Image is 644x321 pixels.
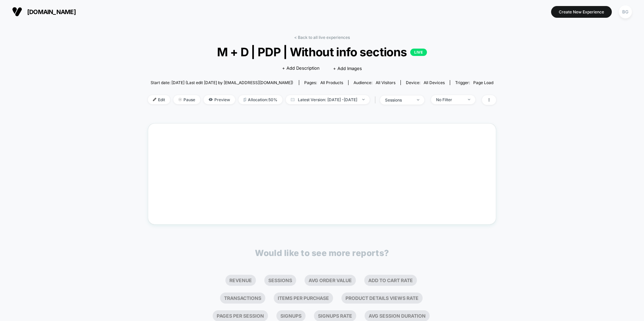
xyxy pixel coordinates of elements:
li: Items Per Purchase [274,293,333,304]
img: calendar [291,98,294,101]
span: Device: [400,80,450,85]
img: rebalance [244,98,246,102]
span: Preview [204,95,235,104]
img: edit [153,98,156,101]
span: Pause [173,95,200,104]
button: Create New Experience [551,6,612,18]
img: end [417,99,419,101]
span: Page Load [473,80,493,85]
a: < Back to all live experiences [294,35,350,40]
span: Edit [148,95,170,104]
span: Start date: [DATE] (Last edit [DATE] by [EMAIL_ADDRESS][DOMAIN_NAME]) [151,80,293,85]
div: Trigger: [455,80,493,85]
p: Would like to see more reports? [255,248,389,258]
img: end [468,99,470,100]
img: end [178,98,182,101]
div: No Filter [436,97,463,102]
p: LIVE [410,49,427,56]
span: All Visitors [376,80,395,85]
img: Visually logo [12,7,22,17]
span: + Add Description [282,65,320,72]
img: end [362,99,365,100]
li: Add To Cart Rate [364,275,417,286]
li: Revenue [225,275,256,286]
div: sessions [385,98,412,103]
span: all devices [424,80,445,85]
li: Product Details Views Rate [341,293,423,304]
li: Transactions [220,293,265,304]
div: Pages: [304,80,343,85]
button: [DOMAIN_NAME] [10,6,78,17]
span: | [373,95,380,105]
span: M + D | PDP | Without info sections [165,45,479,59]
li: Sessions [264,275,296,286]
span: Allocation: 50% [238,95,282,104]
li: Avg Order Value [305,275,356,286]
span: + Add Images [333,66,362,71]
button: BG [617,5,634,19]
div: Audience: [354,80,395,85]
span: Latest Version: [DATE] - [DATE] [286,95,370,104]
span: all products [320,80,343,85]
div: BG [619,5,632,18]
span: [DOMAIN_NAME] [27,8,76,15]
